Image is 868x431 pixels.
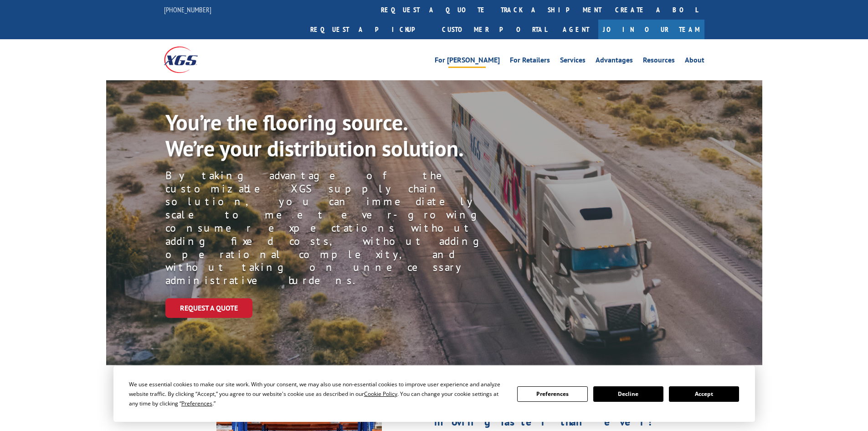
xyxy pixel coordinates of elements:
a: Join Our Team [598,20,704,39]
a: For Retailers [510,57,550,67]
a: Resources [643,57,675,67]
button: Accept [669,386,739,402]
a: Services [560,57,586,67]
a: Agent [554,20,598,39]
a: [PHONE_NUMBER] [164,5,211,14]
p: You’re the flooring source. We’re your distribution solution. [165,109,483,162]
a: Customer Portal [435,20,554,39]
a: Advantages [596,57,633,67]
p: By taking advantage of the customizable XGS supply chain solution, you can immediately scale to m... [165,169,515,287]
a: For [PERSON_NAME] [435,57,500,67]
div: Cookie Consent Prompt [113,366,755,422]
a: About [685,57,704,67]
a: Request a pickup [303,20,435,39]
button: Preferences [517,386,587,402]
div: We use essential cookies to make our site work. With your consent, we may also use non-essential ... [129,379,506,408]
a: Request a Quote [165,298,252,318]
button: Decline [593,386,663,402]
span: Cookie Policy [364,390,397,398]
span: Preferences [181,400,212,407]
